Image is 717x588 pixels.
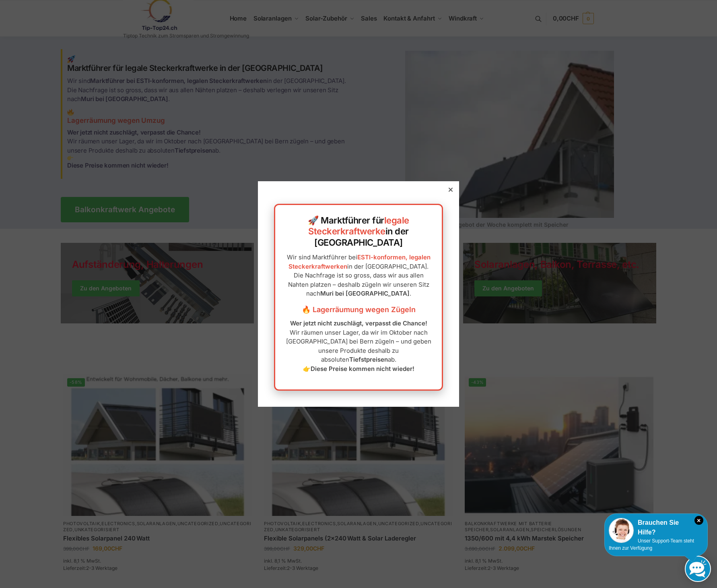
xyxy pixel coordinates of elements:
strong: Tiefstpreisen [349,356,388,363]
strong: Wer jetzt nicht zuschlägt, verpasst die Chance! [290,319,427,327]
i: Schließen [694,516,703,525]
strong: Muri bei [GEOGRAPHIC_DATA] [320,290,410,297]
a: ESTI-konformen, legalen Steckerkraftwerken [288,253,431,270]
h2: 🚀 Marktführer für in der [GEOGRAPHIC_DATA] [283,215,434,248]
span: Unser Support-Team steht Ihnen zur Verfügung [609,538,694,551]
p: Wir sind Marktführer bei in der [GEOGRAPHIC_DATA]. Die Nachfrage ist so gross, dass wir aus allen... [283,253,434,298]
strong: Diese Preise kommen nicht wieder! [311,365,414,373]
a: legale Steckerkraftwerke [308,215,409,237]
p: Wir räumen unser Lager, da wir im Oktober nach [GEOGRAPHIC_DATA] bei Bern zügeln – und geben unse... [283,319,434,373]
h3: 🔥 Lagerräumung wegen Zügeln [283,304,434,315]
img: Customer service [609,518,634,543]
div: Brauchen Sie Hilfe? [609,518,703,537]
